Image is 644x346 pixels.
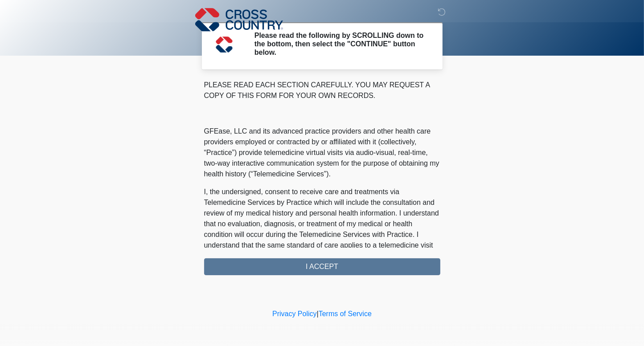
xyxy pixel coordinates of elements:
p: GFEase, LLC and its advanced practice providers and other health care providers employed or contr... [204,126,440,179]
img: Agent Avatar [211,31,238,58]
a: | [317,310,319,318]
p: PLEASE READ EACH SECTION CAREFULLY. YOU MAY REQUEST A COPY OF THIS FORM FOR YOUR OWN RECORDS. [204,80,440,101]
img: Cross Country Logo [195,7,283,33]
a: Privacy Policy [272,310,317,318]
p: I, the undersigned, consent to receive care and treatments via Telemedicine Services by Practice ... [204,187,440,283]
a: Terms of Service [319,310,372,318]
h2: Please read the following by SCROLLING down to the bottom, then select the "CONTINUE" button below. [254,31,427,57]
